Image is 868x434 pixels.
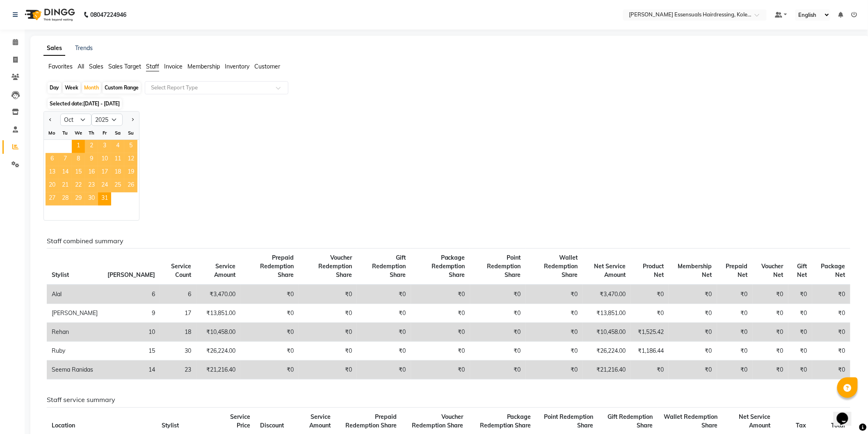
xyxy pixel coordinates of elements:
[47,361,103,379] td: Seema Ranidas
[75,44,93,52] a: Trends
[582,361,630,379] td: ₹21,216.40
[240,285,299,304] td: ₹0
[834,401,860,426] iframe: chat widget
[108,63,141,70] span: Sales Target
[411,361,470,379] td: ₹0
[85,166,98,179] div: Thursday, October 16, 2025
[753,304,788,323] td: ₹0
[260,254,294,279] span: Prepaid Redemption Share
[678,263,712,279] span: Membership Net
[411,285,470,304] td: ₹0
[85,179,98,192] span: 23
[582,323,630,342] td: ₹10,458.00
[470,361,525,379] td: ₹0
[299,323,357,342] td: ₹0
[89,63,103,70] span: Sales
[124,166,137,179] span: 19
[46,153,59,166] div: Monday, October 6, 2025
[739,413,771,429] span: Net Service Amount
[160,342,196,361] td: 30
[669,323,717,342] td: ₹0
[299,361,357,379] td: ₹0
[240,342,299,361] td: ₹0
[669,304,717,323] td: ₹0
[411,304,470,323] td: ₹0
[72,179,85,192] span: 22
[160,361,196,379] td: 23
[111,140,124,153] div: Saturday, October 4, 2025
[98,153,111,166] div: Friday, October 10, 2025
[146,63,159,70] span: Staff
[124,166,137,179] div: Sunday, October 19, 2025
[788,304,812,323] td: ₹0
[726,263,748,279] span: Prepaid Net
[788,323,812,342] td: ₹0
[525,323,582,342] td: ₹0
[487,254,521,279] span: Point Redemption Share
[98,192,111,206] span: 31
[230,413,250,429] span: Service Price
[21,3,77,26] img: logo
[196,361,240,379] td: ₹21,216.40
[160,323,196,342] td: 18
[812,304,850,323] td: ₹0
[111,179,124,192] span: 25
[196,304,240,323] td: ₹13,851.00
[52,422,75,429] span: Location
[544,413,593,429] span: Point Redemption Share
[260,422,284,429] span: Discount
[643,263,664,279] span: Product Net
[98,140,111,153] span: 3
[753,285,788,304] td: ₹0
[753,342,788,361] td: ₹0
[85,192,98,206] div: Thursday, October 30, 2025
[196,323,240,342] td: ₹10,458.00
[59,192,72,206] div: Tuesday, October 28, 2025
[72,192,85,206] div: Wednesday, October 29, 2025
[47,396,850,404] h6: Staff service summary
[525,285,582,304] td: ₹0
[82,82,101,94] div: Month
[318,254,352,279] span: Voucher Redemption Share
[357,361,411,379] td: ₹0
[299,304,357,323] td: ₹0
[103,323,160,342] td: 10
[111,140,124,153] span: 4
[717,304,753,323] td: ₹0
[470,285,525,304] td: ₹0
[85,166,98,179] span: 16
[214,263,235,279] span: Service Amount
[103,361,160,379] td: 14
[525,361,582,379] td: ₹0
[594,263,626,279] span: Net Service Amount
[85,140,98,153] div: Thursday, October 2, 2025
[46,153,59,166] span: 6
[299,342,357,361] td: ₹0
[788,285,812,304] td: ₹0
[582,342,630,361] td: ₹26,224.00
[59,153,72,166] span: 7
[240,323,299,342] td: ₹0
[254,63,280,70] span: Customer
[753,323,788,342] td: ₹0
[90,3,126,26] b: 08047224946
[470,304,525,323] td: ₹0
[78,63,84,70] span: All
[753,361,788,379] td: ₹0
[103,285,160,304] td: 6
[812,323,850,342] td: ₹0
[72,153,85,166] div: Wednesday, October 8, 2025
[480,413,531,429] span: Package Redemption Share
[717,342,753,361] td: ₹0
[52,271,69,279] span: Stylist
[83,101,120,107] span: [DATE] - [DATE]
[72,166,85,179] div: Wednesday, October 15, 2025
[111,153,124,166] div: Saturday, October 11, 2025
[797,263,807,279] span: Gift Net
[48,98,122,109] span: Selected date:
[85,179,98,192] div: Thursday, October 23, 2025
[411,323,470,342] td: ₹0
[98,126,111,139] div: Fr
[631,304,669,323] td: ₹0
[103,304,160,323] td: 9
